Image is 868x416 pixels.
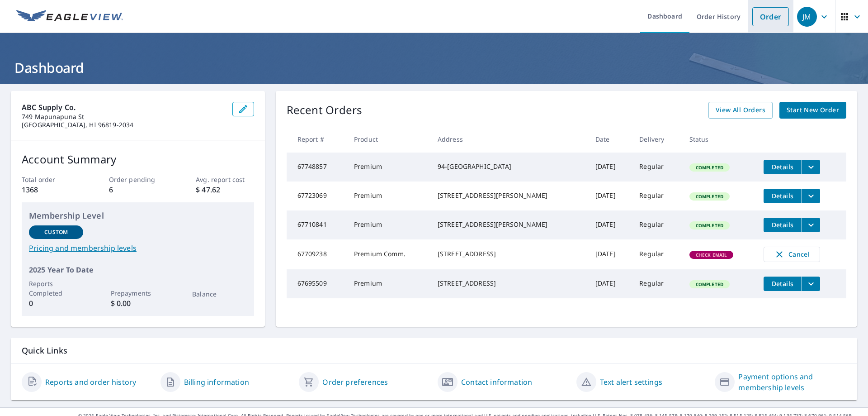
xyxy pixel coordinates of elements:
th: Date [588,126,632,153]
td: 67710841 [287,210,347,239]
p: 1368 [22,184,80,195]
div: JM [797,7,817,27]
span: Completed [690,164,729,171]
span: View All Orders [716,105,765,116]
td: Regular [632,182,682,210]
div: [STREET_ADDRESS][PERSON_NAME] [438,220,581,229]
span: Cancel [773,249,811,260]
p: [GEOGRAPHIC_DATA], HI 96819-2034 [22,121,225,129]
button: detailsBtn-67695509 [764,277,802,291]
span: Details [769,191,796,200]
p: Custom [44,228,68,236]
td: Regular [632,239,682,269]
a: Reports and order history [45,377,136,387]
td: [DATE] [588,182,632,210]
a: Payment options and membership levels [738,371,846,393]
p: Avg. report cost [196,175,254,184]
p: Membership Level [29,210,247,222]
th: Report # [287,126,347,153]
span: Check Email [690,252,733,258]
div: 94-[GEOGRAPHIC_DATA] [438,162,581,171]
td: Regular [632,210,682,239]
span: Completed [690,222,729,229]
p: $ 0.00 [111,298,165,309]
td: Premium Comm. [347,239,430,269]
button: filesDropdownBtn-67695509 [802,277,820,291]
p: 749 Mapunapuna St [22,113,225,121]
button: filesDropdownBtn-67748857 [802,160,820,174]
img: EV Logo [16,10,123,24]
p: Total order [22,175,80,184]
p: Order pending [109,175,167,184]
span: Details [769,220,796,229]
th: Address [430,126,588,153]
p: Reports Completed [29,279,83,298]
td: [DATE] [588,269,632,298]
p: Recent Orders [287,102,363,119]
h1: Dashboard [11,58,857,77]
td: [DATE] [588,153,632,182]
button: detailsBtn-67748857 [764,160,802,174]
td: Regular [632,153,682,182]
p: ABC Supply Co. [22,102,225,113]
a: Order preferences [322,377,388,387]
div: [STREET_ADDRESS][PERSON_NAME] [438,191,581,200]
button: detailsBtn-67723069 [764,189,802,203]
td: 67709238 [287,239,347,269]
a: Pricing and membership levels [29,243,247,253]
button: Cancel [764,247,820,262]
span: Details [769,163,796,171]
a: Text alert settings [600,377,662,387]
td: 67695509 [287,269,347,298]
td: 67723069 [287,182,347,210]
p: 6 [109,184,167,195]
a: Order [752,7,789,26]
span: Completed [690,281,729,287]
button: filesDropdownBtn-67710841 [802,218,820,232]
p: Prepayments [111,288,165,298]
td: 67748857 [287,153,347,182]
span: Completed [690,193,729,200]
a: Billing information [184,377,249,387]
td: Premium [347,269,430,298]
button: filesDropdownBtn-67723069 [802,189,820,203]
td: [DATE] [588,239,632,269]
td: Premium [347,210,430,239]
a: Contact information [461,377,532,387]
span: Details [769,279,796,288]
p: Balance [192,289,246,299]
td: Regular [632,269,682,298]
th: Status [682,126,756,153]
th: Delivery [632,126,682,153]
p: 2025 Year To Date [29,264,247,275]
td: Premium [347,182,430,210]
a: View All Orders [708,102,773,119]
div: [STREET_ADDRESS] [438,279,581,288]
p: Account Summary [22,151,254,167]
td: [DATE] [588,210,632,239]
p: Quick Links [22,345,846,356]
p: $ 47.62 [196,184,254,195]
button: detailsBtn-67710841 [764,218,802,232]
th: Product [347,126,430,153]
div: [STREET_ADDRESS] [438,249,581,258]
p: 0 [29,298,83,309]
td: Premium [347,153,430,182]
span: Start New Order [787,105,839,116]
a: Start New Order [779,102,846,119]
